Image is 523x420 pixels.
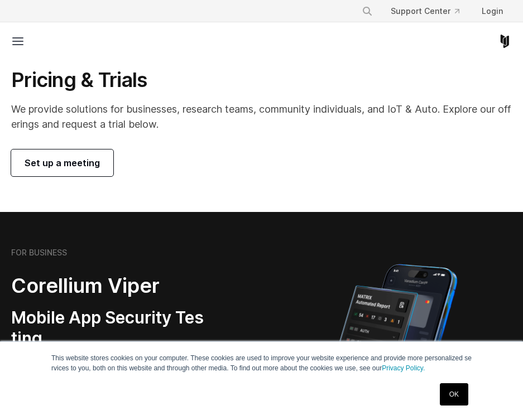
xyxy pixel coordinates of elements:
[11,149,113,176] a: Set up a meeting
[11,102,512,132] p: We provide solutions for businesses, research teams, community individuals, and IoT & Auto. Explo...
[357,1,377,21] button: 搜索
[498,35,512,48] a: 科雷利姆之家
[353,1,512,21] div: 导航菜单
[382,364,425,372] a: Privacy Policy.
[11,273,208,298] h2: Corellium Viper
[473,1,512,21] a: Login
[11,67,512,93] h1: Pricing & Trials
[51,353,472,373] p: This website stores cookies on your computer. These cookies are used to improve your website expe...
[25,156,100,170] span: Set up a meeting
[11,248,67,258] h6: FOR BUSINESS
[11,307,208,349] h3: Mobile App Security Testing
[440,383,468,405] a: OK
[382,1,468,21] a: Support Center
